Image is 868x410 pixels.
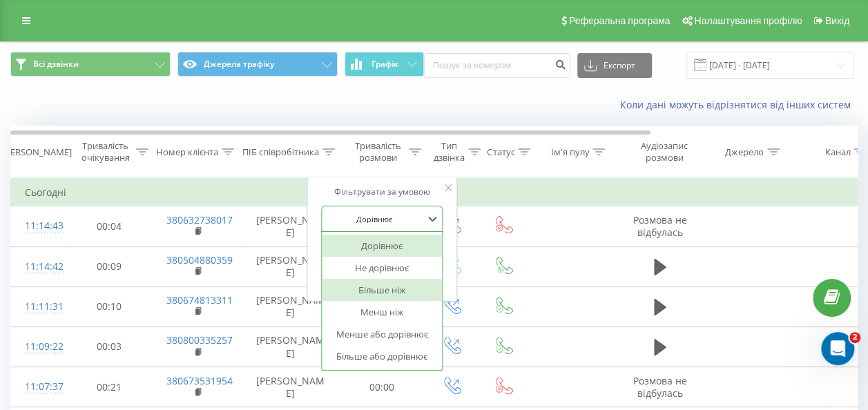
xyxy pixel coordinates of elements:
[322,345,442,367] div: Більше або дорівнює
[66,326,153,367] td: 00:03
[321,185,443,199] div: Фільтрувати за умовою
[487,146,514,158] div: Статус
[25,213,52,240] div: 11:14:43
[372,59,398,69] span: Графік
[633,374,687,400] span: Розмова не відбулась
[242,286,339,326] td: [PERSON_NAME]
[550,146,589,158] div: Ім'я пулу
[25,253,52,280] div: 11:14:42
[242,246,339,286] td: [PERSON_NAME]
[25,293,52,320] div: 11:11:31
[242,367,339,407] td: [PERSON_NAME]
[821,332,854,365] iframe: Intercom live chat
[166,374,233,387] a: 380673531954
[849,332,860,343] span: 2
[166,333,233,346] a: 380800335257
[825,15,849,26] span: Вихід
[725,146,764,158] div: Джерело
[633,213,687,239] span: Розмова не відбулась
[10,52,171,77] button: Всі дзвінки
[620,98,858,111] a: Коли дані можуть відрізнятися вiд інших систем
[630,140,697,164] div: Аудіозапис розмови
[345,52,424,77] button: Графік
[322,235,442,257] div: Дорівнює
[434,140,465,164] div: Тип дзвінка
[66,286,153,326] td: 00:10
[156,146,218,158] div: Номер клієнта
[25,333,52,360] div: 11:09:22
[66,367,153,407] td: 00:21
[166,213,233,226] a: 380632738017
[242,146,319,158] div: ПІБ співробітника
[33,59,79,70] span: Всі дзвінки
[322,257,442,279] div: Не дорівнює
[242,326,339,367] td: [PERSON_NAME]
[242,206,339,246] td: [PERSON_NAME]
[177,52,338,77] button: Джерела трафіку
[66,206,153,246] td: 00:04
[339,367,425,407] td: 00:00
[322,279,442,301] div: Більше ніж
[25,373,52,400] div: 11:07:37
[577,53,652,78] button: Експорт
[824,146,850,158] div: Канал
[66,246,153,286] td: 00:09
[78,140,133,164] div: Тривалість очікування
[2,146,72,158] div: [PERSON_NAME]
[322,301,442,323] div: Менш ніж
[322,323,442,345] div: Менше або дорівнює
[351,140,405,164] div: Тривалість розмови
[166,293,233,306] a: 380674813311
[424,53,570,78] input: Пошук за номером
[694,15,802,26] span: Налаштування профілю
[166,253,233,266] a: 380504880359
[569,15,671,26] span: Реферальна програма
